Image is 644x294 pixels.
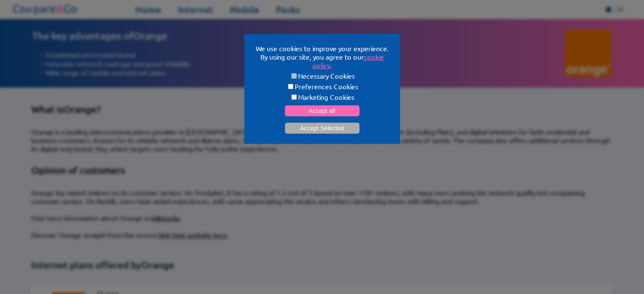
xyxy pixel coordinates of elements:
[254,44,390,69] p: We use cookies to improve your experience. By using our site, you agree to our .
[254,82,390,91] label: Preferences Cookies
[291,73,297,79] input: Necessary Cookies
[285,123,359,134] button: Accept Selected
[288,84,293,89] input: Preferences Cookies
[312,52,384,69] a: cookie policy
[285,105,359,116] button: Accept all
[291,94,297,100] input: Marketing Cookies
[254,93,390,101] label: Marketing Cookies
[254,71,390,80] label: Necessary Cookies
